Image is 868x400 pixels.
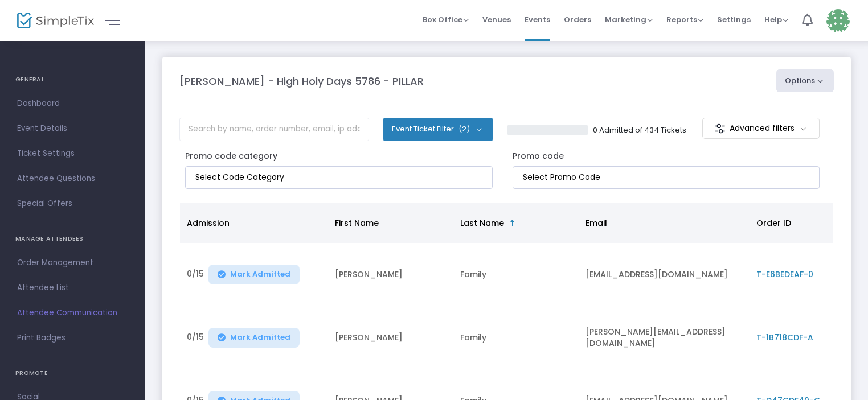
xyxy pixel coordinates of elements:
label: Promo code [513,150,564,162]
span: Help [764,14,788,25]
span: Settings [717,5,751,34]
span: Order Management [17,255,128,270]
span: Ticket Settings [17,146,128,161]
span: Order ID [756,217,791,229]
span: Special Offers [17,196,128,211]
m-button: Advanced filters [702,118,820,139]
button: Event Ticket Filter(2) [383,118,493,141]
span: Last Name [460,217,504,229]
span: Mark Admitted [230,270,290,279]
label: Promo code category [185,150,277,162]
span: Event Details [17,121,128,136]
button: Mark Admitted [208,328,300,348]
h4: GENERAL [15,68,130,91]
p: 0 Admitted of 434 Tickets [593,125,686,136]
m-panel-title: [PERSON_NAME] - High Holy Days 5786 - PILLAR [179,73,424,89]
span: Orders [564,5,591,34]
button: Options [776,69,834,92]
span: Venues [482,5,511,34]
span: Reports [666,14,703,25]
span: 0/15 [187,331,204,348]
h4: PROMOTE [15,362,130,385]
span: Print Badges [17,331,128,345]
span: Sortable [508,218,517,228]
span: (2) [458,125,470,134]
img: filter [714,123,726,134]
td: [PERSON_NAME][EMAIL_ADDRESS][DOMAIN_NAME] [579,306,750,369]
span: T-1B718CDF-A [756,332,813,343]
input: NO DATA FOUND [195,171,487,183]
span: T-E6BEDEAF-0 [756,269,813,280]
span: Admission [187,217,230,229]
span: First Name [335,217,379,229]
span: Box Office [423,14,469,25]
span: Dashboard [17,96,128,111]
h4: MANAGE ATTENDEES [15,228,130,250]
button: Mark Admitted [208,265,300,284]
td: [PERSON_NAME] [328,306,453,369]
td: Family [453,306,579,369]
span: Attendee List [17,281,128,295]
span: 0/15 [187,268,204,284]
td: [EMAIL_ADDRESS][DOMAIN_NAME] [579,243,750,306]
span: Marketing [605,14,653,25]
input: Select Promo Code [523,171,814,183]
td: [PERSON_NAME] [328,243,453,306]
span: Events [525,5,550,34]
span: Attendee Communication [17,306,128,320]
input: Search by name, order number, email, ip address [179,118,369,141]
span: Mark Admitted [230,333,290,342]
td: Family [453,243,579,306]
span: Attendee Questions [17,171,128,186]
span: Email [586,217,607,229]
